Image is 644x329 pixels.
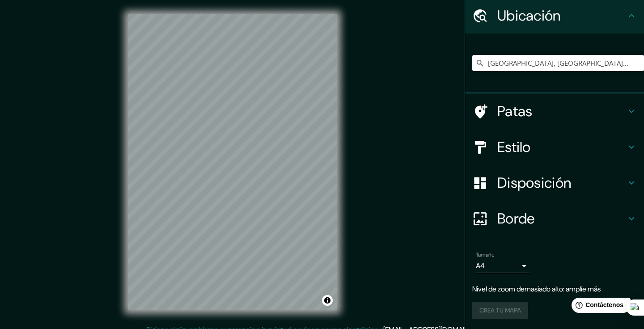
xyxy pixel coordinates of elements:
[476,251,494,258] font: Tamaño
[497,138,531,156] font: Estilo
[465,93,644,129] div: Patas
[465,201,644,236] div: Borde
[476,261,485,270] font: A4
[472,284,601,294] font: Nivel de zoom demasiado alto: amplíe más
[497,6,561,25] font: Ubicación
[322,295,333,306] button: Activar o desactivar atribución
[564,294,634,319] iframe: Lanzador de widgets de ayuda
[497,173,571,192] font: Disposición
[476,259,530,273] div: A4
[472,55,644,71] input: Elige tu ciudad o zona
[465,165,644,201] div: Disposición
[497,102,533,121] font: Patas
[128,14,337,310] canvas: Mapa
[465,129,644,165] div: Estilo
[497,209,535,228] font: Borde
